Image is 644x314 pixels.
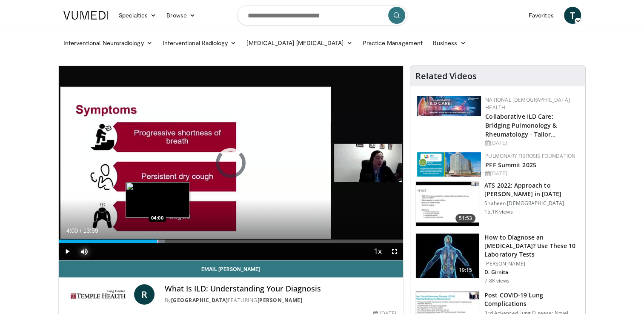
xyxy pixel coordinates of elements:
[484,233,580,259] h3: How to Diagnose an [MEDICAL_DATA]? Use These 10 Laboratory Tests
[171,297,228,304] a: [GEOGRAPHIC_DATA]
[59,240,404,243] div: Progress Bar
[80,227,82,234] span: /
[485,152,575,160] a: Pulmonary Fibrosis Foundation
[386,243,403,260] button: Fullscreen
[59,66,404,260] video-js: Video Player
[241,34,357,51] a: [MEDICAL_DATA] [MEDICAL_DATA]
[76,243,93,260] button: Mute
[415,233,580,284] a: 19:15 How to Diagnose an [MEDICAL_DATA]? Use These 10 Laboratory Tests [PERSON_NAME] D. Girnita 7...
[165,297,396,304] div: By FEATURING
[484,181,580,198] h3: ATS 2022: Approach to [PERSON_NAME] in [DATE]
[484,200,580,207] p: Shaheen [DEMOGRAPHIC_DATA]
[165,284,396,294] h4: What Is ILD: Understanding Your Diagnosis
[63,11,109,20] img: VuMedi Logo
[416,234,479,278] img: 94354a42-e356-4408-ae03-74466ea68b7a.150x105_q85_crop-smart_upscale.jpg
[66,227,78,234] span: 4:00
[157,34,242,51] a: Interventional Radiology
[485,112,557,138] a: Collaborative ILD Care: Bridging Pulmonology & Rheumatology - Tailor…
[485,161,536,169] a: PFF Summit 2025
[126,182,189,218] img: image.jpeg
[369,243,386,260] button: Playback Rate
[59,260,404,277] a: Email [PERSON_NAME]
[237,5,407,26] input: Search topics, interventions
[58,34,157,51] a: Interventional Neuroradiology
[134,284,155,305] a: R
[485,170,578,177] div: [DATE]
[417,96,481,116] img: 7e341e47-e122-4d5e-9c74-d0a8aaff5d49.jpg.150x105_q85_autocrop_double_scale_upscale_version-0.2.jpg
[455,214,476,223] span: 51:53
[484,208,512,215] p: 15.1K views
[59,243,76,260] button: Play
[114,7,162,24] a: Specialties
[83,227,98,234] span: 13:59
[415,71,477,81] h4: Related Videos
[417,152,481,177] img: 84d5d865-2f25-481a-859d-520685329e32.png.150x105_q85_autocrop_double_scale_upscale_version-0.2.png
[161,7,200,24] a: Browse
[484,269,580,276] p: D. Girnita
[524,7,559,24] a: Favorites
[485,139,578,147] div: [DATE]
[455,266,476,274] span: 19:15
[428,34,471,51] a: Business
[357,34,427,51] a: Practice Management
[484,291,580,308] h3: Post COVID-19 Lung Complications
[484,260,580,267] p: [PERSON_NAME]
[415,181,580,226] a: 51:53 ATS 2022: Approach to [PERSON_NAME] in [DATE] Shaheen [DEMOGRAPHIC_DATA] 15.1K views
[485,96,570,111] a: National [DEMOGRAPHIC_DATA] Health
[66,284,131,305] img: Temple Lung Center
[564,7,581,24] a: T
[258,297,303,304] a: [PERSON_NAME]
[484,277,509,284] p: 7.8K views
[416,182,479,226] img: 5903cf87-07ec-4ec6-b228-01333f75c79d.150x105_q85_crop-smart_upscale.jpg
